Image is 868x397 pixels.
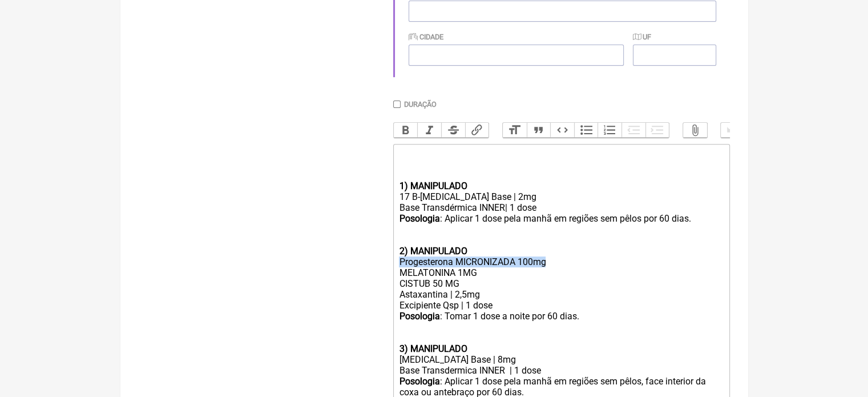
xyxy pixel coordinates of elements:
strong: Posologia [399,213,439,224]
div: 17 B-[MEDICAL_DATA] Base | 2mg [399,191,723,202]
div: [MEDICAL_DATA] Base | 8mg [399,354,723,365]
button: Code [550,123,574,138]
strong: 1) MANIPULADO [399,181,467,191]
div: Progesterona MICRONIZADA 100mg MELATONINA 1MG CISTUB 50 MG Astaxantina | 2,5mg [399,256,723,300]
button: Quote [527,123,551,138]
button: Decrease Level [621,123,645,138]
strong: 2) MANIPULADO [399,246,467,256]
button: Numbers [597,123,621,138]
button: Heading [503,123,527,138]
button: Bullets [574,123,598,138]
div: : Aplicar 1 dose pela manhã em regiões sem pêlos por 60 dias. [399,213,723,246]
div: Base Transdérmica INNER| 1 dose [399,202,723,213]
button: Link [465,123,489,138]
button: Italic [417,123,441,138]
label: Duração [404,100,437,109]
label: Cidade [409,33,443,41]
button: Increase Level [645,123,669,138]
strong: Posologia [399,311,439,322]
button: Undo [721,123,745,138]
button: Strikethrough [441,123,465,138]
div: Excipiente Qsp | 1 dose [399,300,723,311]
div: Base Transdermica INNER | 1 dose [399,365,723,376]
strong: 3) MANIPULADO [399,343,467,354]
button: Bold [394,123,418,138]
div: : Tomar 1 dose a noite por 60 dias. [399,311,723,343]
button: Attach Files [683,123,707,138]
label: UF [633,33,651,41]
strong: Posologia [399,376,439,387]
